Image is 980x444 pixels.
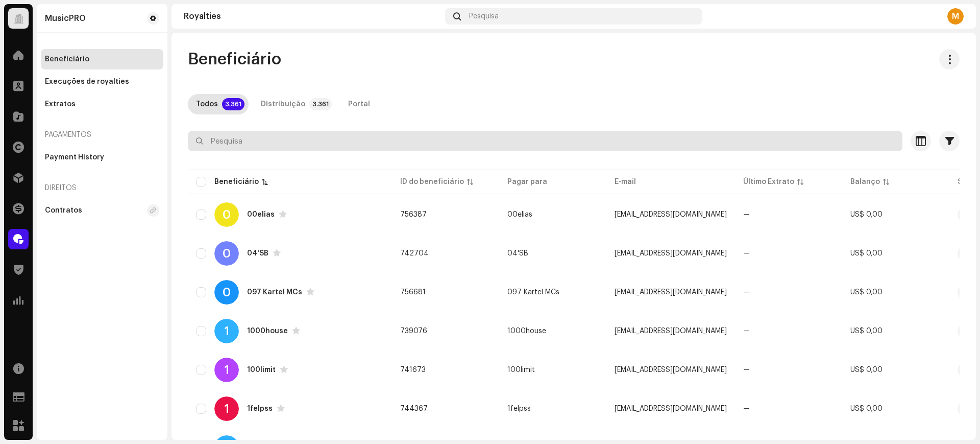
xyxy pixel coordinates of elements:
[743,177,794,187] div: Último Extrato
[247,250,268,257] div: 04'SB
[214,202,239,227] div: 0
[615,250,727,257] span: ti+rev+f887ab@musicpro.live
[400,366,426,373] span: 741673
[743,289,750,296] span: —
[400,177,464,187] div: ID do beneficiário
[947,8,964,25] div: M
[743,405,750,412] span: —
[507,366,535,373] span: 100limit
[850,177,880,187] div: Balanço
[196,94,218,114] div: Todos
[41,147,163,168] re-m-nav-item: Payment History
[400,405,428,412] span: 744367
[247,328,288,335] div: 1000house
[507,211,532,218] span: 00elias
[188,131,902,151] input: Pesquisa
[41,200,163,221] re-m-nav-item: Contratos
[507,328,546,335] span: 1000house
[615,289,727,296] span: ti+rev+e2239f@musicpro.live
[41,123,163,147] re-a-nav-header: Pagamentos
[41,72,163,92] re-m-nav-item: Execuções de royalties
[348,94,370,114] div: Portal
[188,49,281,69] span: Beneficiário
[247,289,302,296] div: 097 Kartel MCs
[214,396,239,421] div: 1
[615,405,727,412] span: ti+rev+072de8@musicpro.live
[743,211,750,218] span: —
[214,280,239,305] div: 0
[222,98,244,110] p-badge: 3.361
[850,211,883,218] span: US$ 0,00
[469,12,499,20] span: Pesquisa
[850,289,883,296] span: US$ 0,00
[184,12,441,20] div: Royalties
[247,211,275,218] div: 00elias
[400,289,426,296] span: 756681
[743,328,750,335] span: —
[41,176,163,200] re-a-nav-header: Direitos
[743,250,750,257] span: —
[743,366,750,373] span: —
[261,94,305,114] div: Distribuição
[507,405,531,412] span: 1felpss
[400,250,429,257] span: 742704
[214,319,239,343] div: 1
[850,328,883,335] span: US$ 0,00
[45,14,86,22] div: MusicPRO
[507,289,559,296] span: 097 Kartel MCs
[400,211,427,218] span: 756387
[214,241,239,266] div: 0
[45,153,104,161] div: Payment History
[45,78,129,86] div: Execuções de royalties
[41,49,163,69] re-m-nav-item: Beneficiário
[41,94,163,114] re-m-nav-item: Extratos
[615,328,727,335] span: ti+rev+22e6c2@musicpro.live
[850,250,883,257] span: US$ 0,00
[214,358,239,382] div: 1
[45,100,76,108] div: Extratos
[247,405,273,412] div: 1felpss
[309,98,332,110] p-badge: 3.361
[45,206,82,215] div: Contratos
[45,55,89,63] div: Beneficiário
[507,250,528,257] span: 04'SB
[400,328,427,335] span: 739076
[247,366,276,373] div: 100limit
[850,366,883,373] span: US$ 0,00
[615,366,727,373] span: ti+rev+57ef9d@musicpro.live
[850,405,883,412] span: US$ 0,00
[615,211,727,218] span: ti+rev+dff5b4@musicpro.live
[214,177,259,187] div: Beneficiário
